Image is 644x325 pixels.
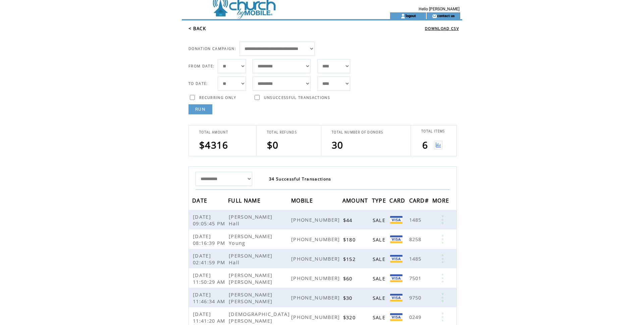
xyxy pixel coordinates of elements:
[409,236,423,242] span: 8258
[199,139,228,151] span: $4316
[199,130,228,134] span: TOTAL AMOUNT
[409,275,423,281] span: 7501
[199,95,236,100] span: RECURRING ONLY
[434,141,442,149] img: View graph
[409,195,431,208] span: CARD#
[291,314,342,320] span: [PHONE_NUMBER]
[229,311,290,324] span: [DEMOGRAPHIC_DATA] [PERSON_NAME]
[229,272,274,285] span: [PERSON_NAME] [PERSON_NAME]
[332,139,343,151] span: 30
[390,216,402,224] img: Visa
[193,291,227,305] span: [DATE] 11:46:34 AM
[189,81,208,86] span: TO DATE:
[409,198,431,202] a: CARD#
[291,275,342,281] span: [PHONE_NUMBER]
[291,195,315,208] span: MOBILE
[343,314,357,321] span: $320
[343,256,357,262] span: $152
[390,255,402,263] img: Visa
[269,176,331,182] span: 34 Successful Transactions
[373,217,387,223] span: SALE
[390,313,402,321] img: VISA
[267,139,279,151] span: $0
[291,255,342,262] span: [PHONE_NUMBER]
[432,13,437,19] img: contact_us_icon.gif
[406,13,416,18] a: logout
[437,13,455,18] a: contact us
[389,195,407,208] span: CARD
[229,252,272,266] span: [PERSON_NAME] Hall
[409,255,423,262] span: 1485
[189,104,212,114] a: RUN
[189,64,214,68] span: FROM DATE:
[229,213,272,227] span: [PERSON_NAME] Hall
[228,198,262,202] a: FULL NAME
[409,216,423,223] span: 1485
[193,311,227,324] span: [DATE] 11:41:20 AM
[192,195,209,208] span: DATE
[192,198,209,202] a: DATE
[291,216,342,223] span: [PHONE_NUMBER]
[372,198,388,202] a: TYPE
[193,272,227,285] span: [DATE] 11:50:29 AM
[332,130,383,134] span: TOTAL NUMBER OF DONORS
[409,314,423,320] span: 0249
[264,95,330,100] span: UNSUCCESSFUL TRANSACTIONS
[373,275,387,282] span: SALE
[189,46,236,51] span: DONATION CAMPAIGN:
[291,198,315,202] a: MOBILE
[343,217,354,223] span: $44
[390,235,402,243] img: Visa
[343,236,357,243] span: $180
[373,294,387,301] span: SALE
[228,195,262,208] span: FULL NAME
[389,198,407,202] a: CARD
[425,26,459,31] a: DOWNLOAD CSV
[373,314,387,321] span: SALE
[193,213,227,227] span: [DATE] 09:05:45 PM
[422,139,428,151] span: 6
[291,294,342,301] span: [PHONE_NUMBER]
[229,233,272,246] span: [PERSON_NAME] Young
[193,233,227,246] span: [DATE] 08:16:39 PM
[343,294,354,301] span: $30
[267,130,297,134] span: TOTAL REFUNDS
[419,7,460,11] span: Hello [PERSON_NAME]
[421,129,445,133] span: TOTAL ITEMS
[189,25,206,32] a: < BACK
[342,195,370,208] span: AMOUNT
[343,275,354,282] span: $60
[291,236,342,242] span: [PHONE_NUMBER]
[400,13,406,19] img: account_icon.gif
[373,236,387,243] span: SALE
[342,198,370,202] a: AMOUNT
[229,291,274,305] span: [PERSON_NAME] [PERSON_NAME]
[409,294,423,301] span: 9750
[390,274,402,282] img: Visa
[390,294,402,302] img: Visa
[373,256,387,262] span: SALE
[432,195,451,208] span: MORE
[193,252,227,266] span: [DATE] 02:41:59 PM
[372,195,388,208] span: TYPE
